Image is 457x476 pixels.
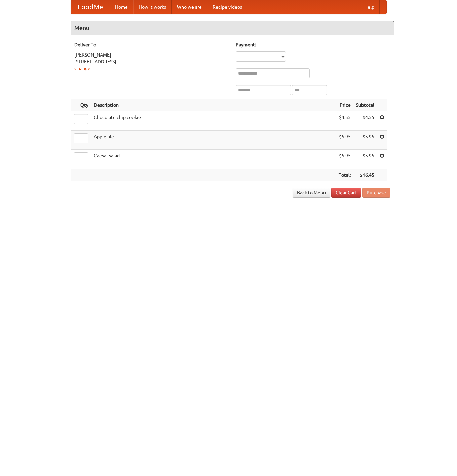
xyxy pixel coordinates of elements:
[336,131,353,150] td: $5.95
[353,111,377,131] td: $4.55
[331,188,361,198] a: Clear Cart
[336,169,353,181] th: Total:
[91,150,336,169] td: Caesar salad
[293,188,330,198] a: Back to Menu
[110,0,133,14] a: Home
[336,150,353,169] td: $5.95
[362,188,390,198] button: Purchase
[74,51,229,58] div: [PERSON_NAME]
[71,21,394,35] h4: Menu
[336,111,353,131] td: $4.55
[133,0,172,14] a: How it works
[353,99,377,111] th: Subtotal
[91,111,336,131] td: Chocolate chip cookie
[336,99,353,111] th: Price
[359,0,380,14] a: Help
[71,99,91,111] th: Qty
[71,0,110,14] a: FoodMe
[91,131,336,150] td: Apple pie
[207,0,247,14] a: Recipe videos
[172,0,207,14] a: Who we are
[236,41,390,48] h5: Payment:
[353,131,377,150] td: $5.95
[74,66,90,71] a: Change
[74,58,229,65] div: [STREET_ADDRESS]
[353,169,377,181] th: $16.45
[91,99,336,111] th: Description
[74,41,229,48] h5: Deliver To:
[353,150,377,169] td: $5.95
